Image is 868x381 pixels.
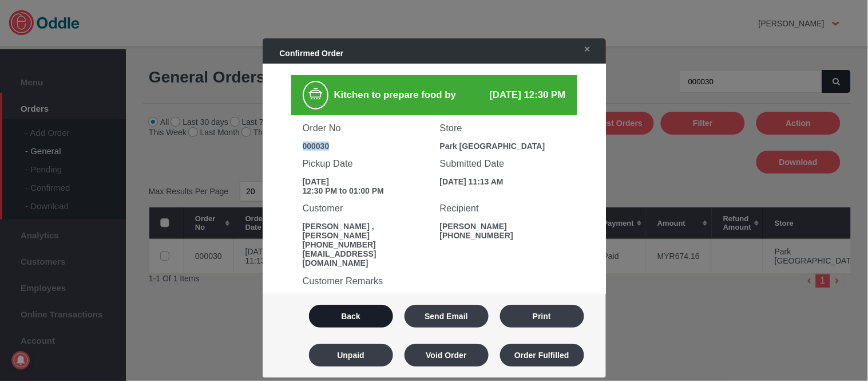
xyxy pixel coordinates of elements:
a: ✕ [573,39,597,60]
h3: Recipient [440,203,566,214]
button: Void Order [405,344,489,367]
div: 000030 [303,142,429,151]
div: [PHONE_NUMBER] [303,240,429,249]
button: Print [500,305,584,328]
div: [PERSON_NAME] , [PERSON_NAME] [303,222,429,240]
div: [PHONE_NUMBER] [440,231,566,240]
div: [DATE] 12:30 PM [477,89,566,101]
div: Kitchen to prepare food by [328,81,477,109]
button: Send Email [405,305,489,328]
button: Order Fulfilled [500,344,584,367]
div: Park [GEOGRAPHIC_DATA] [440,142,566,151]
h3: Customer [303,203,429,214]
div: 12:30 PM to 01:00 PM [303,186,429,195]
div: [DATE] 11:13 AM [440,177,566,186]
h3: Submitted Date [440,158,566,169]
h3: Customer Remarks [303,276,566,286]
img: cooking.png [307,85,324,103]
div: [DATE] [303,177,429,186]
div: Confirmed Order [268,43,567,64]
div: [EMAIL_ADDRESS][DOMAIN_NAME] [303,249,429,268]
h3: Pickup Date [303,158,429,169]
h3: Store [440,123,566,133]
button: Unpaid [309,344,393,367]
button: Back [309,305,393,328]
div: [PERSON_NAME] [440,222,566,231]
h3: Order No [303,123,429,133]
